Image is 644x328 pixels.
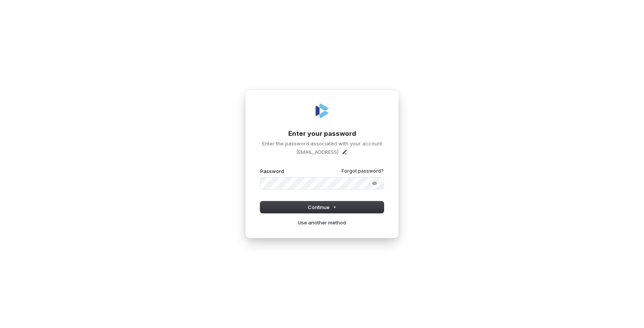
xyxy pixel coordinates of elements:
p: [EMAIL_ADDRESS] [296,148,338,155]
button: Continue [260,201,384,213]
h1: Enter your password [260,129,384,138]
button: Show password [367,179,382,188]
img: Coverbase [313,102,331,120]
a: Forgot password? [342,168,384,174]
p: Enter the password associated with your account [260,140,384,147]
button: Edit [342,149,348,155]
label: Password [260,168,284,175]
span: Continue [308,204,337,211]
a: Use another method [298,219,346,226]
